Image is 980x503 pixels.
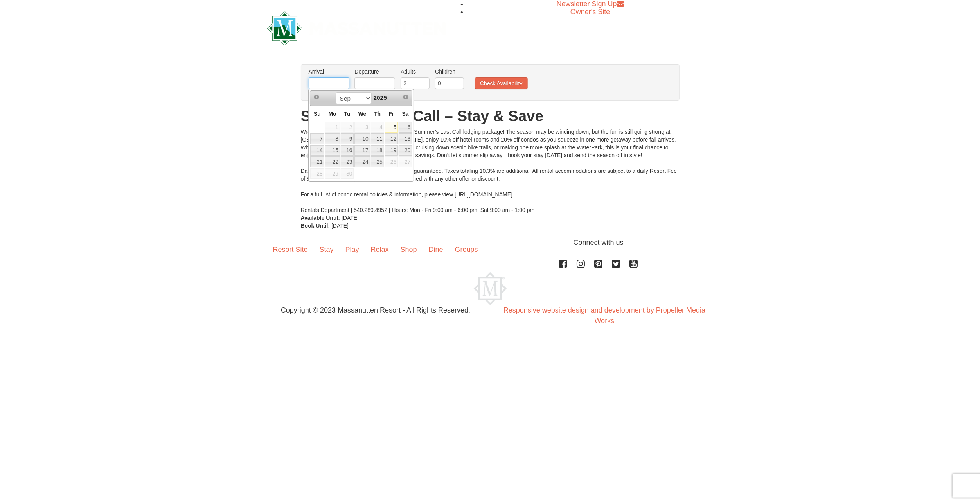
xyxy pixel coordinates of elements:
td: available [310,133,324,145]
label: Departure [354,68,395,75]
a: Massanutten Resort [267,18,446,36]
td: available [310,156,324,168]
span: 4 [371,122,384,133]
a: 14 [310,145,324,156]
span: 26 [385,156,398,167]
strong: Available Until: [301,215,340,221]
a: 15 [325,145,340,156]
a: 11 [371,133,384,144]
td: available [340,145,354,156]
a: 10 [354,133,370,144]
a: Relax [365,237,395,262]
span: [DATE] [342,215,359,221]
a: 17 [354,145,370,156]
td: available [310,145,324,156]
span: [DATE] [331,223,349,229]
a: Dine [423,237,449,262]
span: Prev [313,94,320,100]
img: Massanutten Resort Logo [474,272,507,305]
td: unAvailable [370,122,385,133]
td: unAvailable [385,156,399,168]
td: available [385,122,399,133]
a: 16 [341,145,354,156]
td: unAvailable [340,122,354,133]
a: 24 [354,156,370,167]
a: 7 [310,133,324,144]
span: 3 [354,122,370,133]
a: Shop [395,237,423,262]
span: Sunday [314,111,321,117]
a: Prev [311,92,322,102]
td: available [385,133,399,145]
a: Play [340,237,365,262]
td: available [325,145,340,156]
a: 9 [341,133,354,144]
td: available [325,156,340,168]
td: available [370,156,385,168]
a: 8 [325,133,340,144]
a: 20 [399,145,412,156]
a: 6 [399,122,412,133]
td: unAvailable [340,168,354,180]
a: 19 [385,145,398,156]
span: Thursday [374,111,381,117]
a: Responsive website design and development by Propeller Media Works [503,306,705,325]
img: Massanutten Resort Logo [267,11,446,45]
span: Saturday [402,111,409,117]
a: 12 [385,133,398,144]
td: unAvailable [398,156,412,168]
span: 27 [399,156,412,167]
span: 2025 [374,94,387,101]
span: 28 [310,168,324,179]
td: available [398,145,412,156]
a: 5 [385,122,398,133]
span: Tuesday [344,111,351,117]
a: 21 [310,156,324,167]
td: available [354,156,370,168]
td: available [354,145,370,156]
td: available [370,145,385,156]
a: 18 [371,145,384,156]
a: 23 [341,156,354,167]
span: Monday [329,111,336,117]
a: Stay [314,237,340,262]
label: Children [435,68,464,75]
button: Check Availability [475,77,528,89]
a: 13 [399,133,412,144]
span: 29 [325,168,340,179]
p: Copyright © 2023 Massanutten Resort - All Rights Reserved. [261,305,490,316]
p: Connect with us [267,237,713,248]
h1: Summer’s Last Call – Stay & Save [301,108,680,124]
td: available [385,145,399,156]
td: unAvailable [325,122,340,133]
a: Owner's Site [570,8,610,16]
td: available [370,133,385,145]
div: Wrap up your summer mountain-style with our Summer’s Last Call lodging package! The season may be... [301,128,680,214]
a: Groups [449,237,484,262]
td: available [354,133,370,145]
a: 22 [325,156,340,167]
td: available [340,133,354,145]
span: 1 [325,122,340,133]
span: Next [403,94,409,100]
td: available [398,122,412,133]
a: 25 [371,156,384,167]
span: Friday [388,111,394,117]
span: 30 [341,168,354,179]
td: available [340,156,354,168]
td: available [398,133,412,145]
a: Next [400,92,411,102]
span: Wednesday [358,111,367,117]
td: unAvailable [325,168,340,180]
label: Adults [401,68,430,75]
strong: Book Until: [301,223,330,229]
td: unAvailable [310,168,324,180]
td: unAvailable [354,122,370,133]
a: Resort Site [267,237,314,262]
label: Arrival [309,68,349,75]
td: available [325,133,340,145]
span: 2 [341,122,354,133]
